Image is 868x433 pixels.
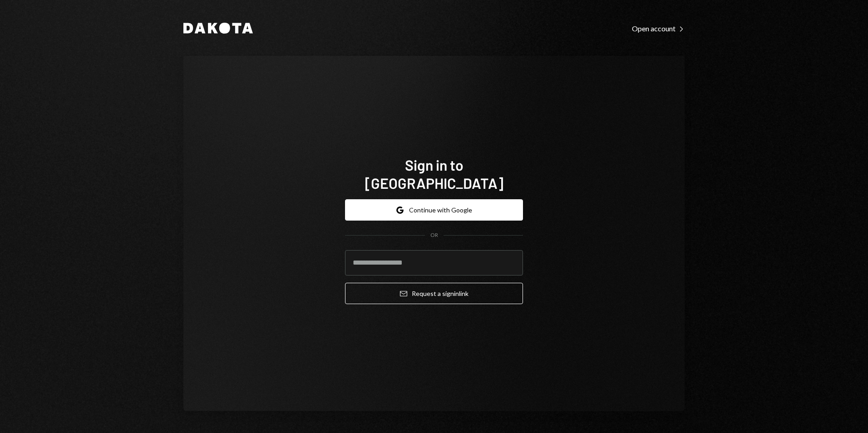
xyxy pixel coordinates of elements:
[345,199,523,221] button: Continue with Google
[345,156,523,192] h1: Sign in to [GEOGRAPHIC_DATA]
[632,23,685,33] a: Open account
[632,24,685,33] div: Open account
[430,231,438,239] div: OR
[345,283,523,304] button: Request a signinlink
